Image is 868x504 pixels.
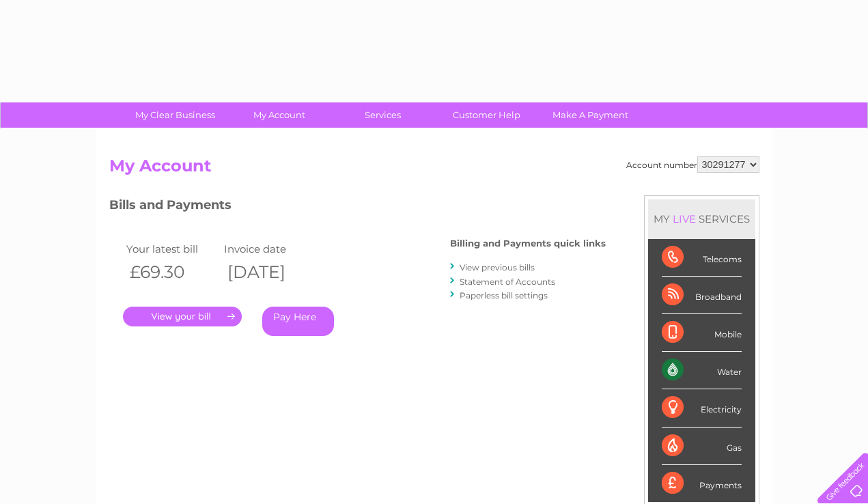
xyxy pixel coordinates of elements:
[223,102,335,128] a: My Account
[109,156,759,182] h2: My Account
[326,102,439,128] a: Services
[662,314,742,352] div: Mobile
[262,307,334,336] a: Pay Here
[460,277,555,287] a: Statement of Accounts
[450,238,606,249] h4: Billing and Payments quick links
[662,239,742,277] div: Telecoms
[221,240,319,258] td: Invoice date
[626,156,759,173] div: Account number
[662,277,742,314] div: Broadband
[662,428,742,465] div: Gas
[648,199,755,238] div: MY SERVICES
[430,102,543,128] a: Customer Help
[662,352,742,389] div: Water
[123,240,221,258] td: Your latest bill
[123,307,242,326] a: .
[221,258,319,286] th: [DATE]
[119,102,232,128] a: My Clear Business
[662,389,742,427] div: Electricity
[460,262,535,272] a: View previous bills
[662,465,742,502] div: Payments
[670,212,699,225] div: LIVE
[534,102,647,128] a: Make A Payment
[109,195,606,219] h3: Bills and Payments
[460,290,548,300] a: Paperless bill settings
[123,258,221,286] th: £69.30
